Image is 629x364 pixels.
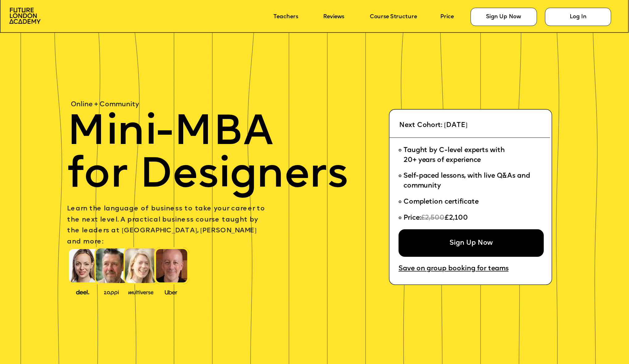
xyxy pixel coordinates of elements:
[403,199,479,205] span: Completion certificate
[421,214,445,221] span: £2,500
[403,214,421,221] span: Price:
[9,8,40,24] img: image-aac980e9-41de-4c2d-a048-f29dd30a0068.png
[403,147,505,164] span: Taught by C-level experts with 20+ years of experience
[71,101,139,108] span: Online + Community
[158,288,184,296] img: image-99cff0b2-a396-4aab-8550-cf4071da2cb9.png
[70,287,95,296] img: image-388f4489-9820-4c53-9b08-f7df0b8d4ae2.png
[399,265,509,273] a: Save on group booking for teams
[403,173,532,189] span: Self-paced lessons, with live Q&As and community
[273,14,298,20] a: Teachers
[67,205,267,245] span: Learn the language of business to take your career to the next level. A practical business course...
[99,288,124,295] img: image-b2f1584c-cbf7-4a77-bbe0-f56ae6ee31f2.png
[323,14,344,20] a: Reviews
[440,14,454,20] a: Price
[370,14,417,20] a: Course Structure
[67,112,348,197] span: Mini-MBA for Designers
[445,214,468,221] span: £2,100
[126,288,156,296] img: image-b7d05013-d886-4065-8d38-3eca2af40620.png
[399,122,467,129] span: Next Cohort: [DATE]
